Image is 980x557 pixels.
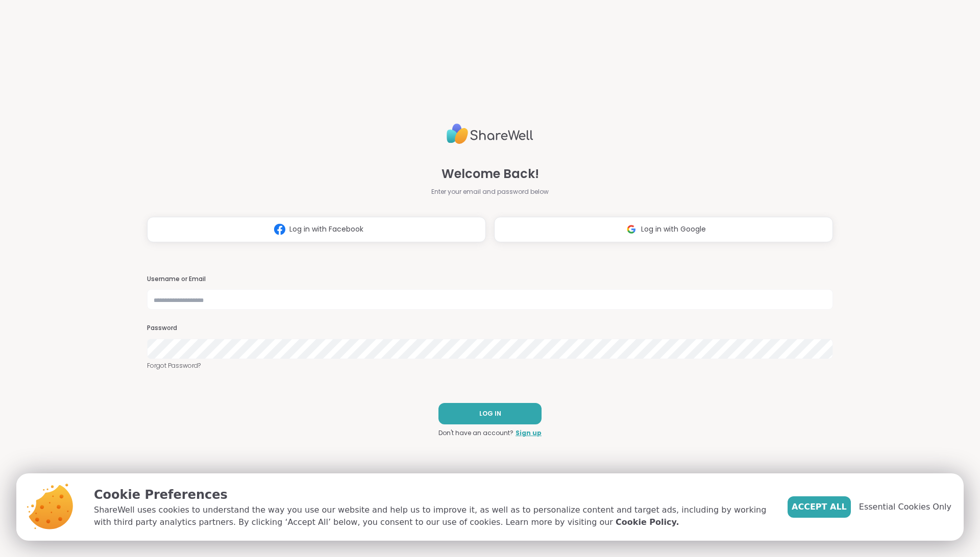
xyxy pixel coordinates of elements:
[147,324,833,333] h3: Password
[859,501,951,513] span: Essential Cookies Only
[147,217,486,242] button: Log in with Facebook
[494,217,833,242] button: Log in with Google
[147,275,833,284] h3: Username or Email
[94,504,771,528] p: ShareWell uses cookies to understand the way you use our website and help us to improve it, as we...
[442,165,539,183] span: Welcome Back!
[289,224,363,235] span: Log in with Facebook
[447,119,533,148] img: ShareWell Logo
[438,428,513,438] span: Don't have an account?
[479,409,501,418] span: LOG IN
[438,403,542,424] button: LOG IN
[792,501,847,513] span: Accept All
[788,496,851,518] button: Accept All
[622,220,641,239] img: ShareWell Logomark
[94,486,771,504] p: Cookie Preferences
[616,516,679,528] a: Cookie Policy.
[516,428,542,438] a: Sign up
[147,361,833,370] a: Forgot Password?
[431,187,549,196] span: Enter your email and password below
[270,220,289,239] img: ShareWell Logomark
[641,224,706,235] span: Log in with Google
